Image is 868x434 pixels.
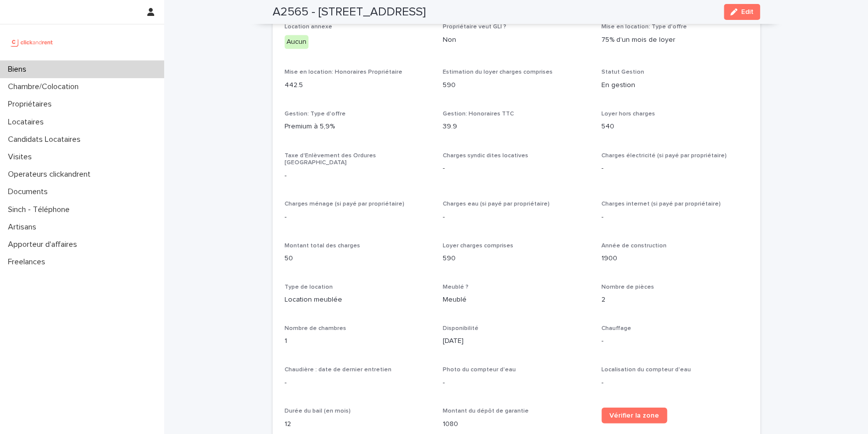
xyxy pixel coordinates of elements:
[4,65,34,74] p: Biens
[443,335,589,346] p: [DATE]
[601,377,748,388] p: -
[601,163,748,173] p: -
[741,8,754,15] span: Edit
[443,111,514,117] span: Gestion: Honoraires TTC
[443,294,589,305] p: Meublé
[443,35,589,45] p: Non
[443,152,528,158] span: Charges syndic dites locatives
[443,201,550,207] span: Charges eau (si payé par propriétaire)
[443,163,589,173] p: -
[285,284,333,290] span: Type de location
[601,24,687,30] span: Mise en location: Type d'offre
[443,366,516,372] span: Photo du compteur d'eau
[4,170,98,179] p: Operateurs clickandrent
[285,335,431,346] p: 1
[4,222,44,232] p: Artisans
[601,35,748,45] p: 75% d'un mois de loyer
[443,408,529,414] span: Montant du dépôt de garantie
[443,419,589,429] p: 1080
[601,111,655,117] span: Loyer hors charges
[4,117,52,127] p: Locataires
[601,335,748,346] p: -
[601,212,748,222] p: -
[443,253,589,263] p: 590
[601,121,748,132] p: 540
[285,408,351,414] span: Durée du bail (en mois)
[724,4,760,20] button: Edit
[443,80,589,91] p: 590
[601,80,748,91] p: En gestion
[285,80,431,91] p: 442.5
[285,35,308,49] div: Aucun
[601,152,727,158] span: Charges électricité (si payé par propriétaire)
[601,201,721,207] span: Charges internet (si payé par propriétaire)
[601,325,631,331] span: Chauffage
[285,419,431,429] p: 12
[443,377,589,388] p: -
[601,284,654,290] span: Nombre de pièces
[285,201,404,207] span: Charges ménage (si payé par propriétaire)
[285,212,431,222] p: -
[285,377,431,388] p: -
[8,32,56,52] img: UCB0brd3T0yccxBKYDjQ
[443,24,506,30] span: Propriétaire veut GLI ?
[285,294,431,305] p: Location meublée
[601,366,691,372] span: Localisation du compteur d'eau
[443,325,479,331] span: Disponibilité
[601,294,748,305] p: 2
[285,111,346,117] span: Gestion: Type d'offre
[4,257,53,267] p: Freelances
[443,212,589,222] p: -
[601,242,667,248] span: Année de construction
[285,170,431,181] p: -
[285,366,391,372] span: Chaudière : date de dernier entretien
[443,242,513,248] span: Loyer charges comprises
[285,325,346,331] span: Nombre de chambres
[601,253,748,263] p: 1900
[285,242,360,248] span: Montant total des charges
[285,121,431,132] p: Premium à 5,9%
[609,412,659,419] span: Vérifier la zone
[4,82,87,92] p: Chambre/Colocation
[285,69,402,75] span: Mise en location: Honoraires Propriétaire
[601,69,644,75] span: Statut Gestion
[443,121,589,132] p: 39.9
[4,135,89,144] p: Candidats Locataires
[4,100,60,109] p: Propriétaires
[285,24,332,30] span: Location annexe
[285,253,431,263] p: 50
[443,69,553,75] span: Estimation du loyer charges comprises
[601,407,667,423] a: Vérifier la zone
[4,205,78,215] p: Sinch - Téléphone
[4,187,56,197] p: Documents
[285,152,376,165] span: Taxe d'Enlèvement des Ordures [GEOGRAPHIC_DATA]
[4,240,85,249] p: Apporteur d'affaires
[443,284,469,290] span: Meublé ?
[4,152,40,162] p: Visites
[273,5,426,19] h2: A2565 - [STREET_ADDRESS]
